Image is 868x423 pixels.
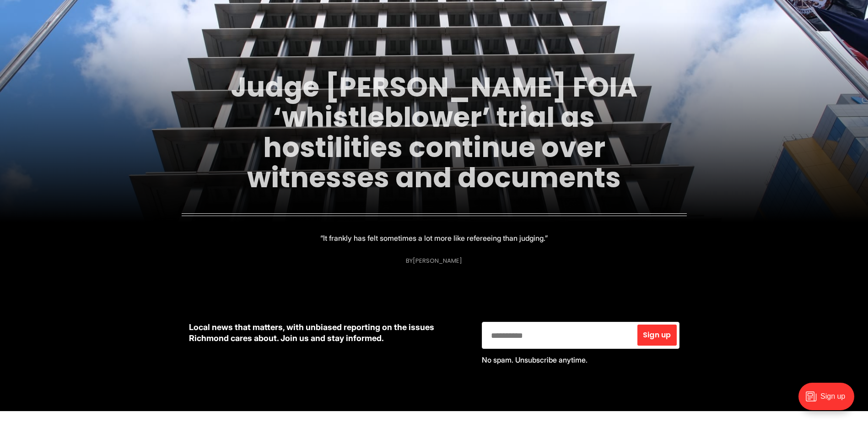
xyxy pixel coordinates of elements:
a: [PERSON_NAME] [413,256,462,265]
iframe: portal-trigger [791,378,868,423]
span: No spam. Unsubscribe anytime. [482,355,588,364]
span: Sign up [643,331,671,339]
a: Judge [PERSON_NAME] FOIA ‘whistleblower’ trial as hostilities continue over witnesses and documents [231,68,637,197]
p: “It frankly has felt sometimes a lot more like refereeing than judging.” [320,232,548,244]
button: Sign up [637,325,676,346]
div: By [406,257,462,264]
p: Local news that matters, with unbiased reporting on the issues Richmond cares about. Join us and ... [189,322,467,344]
